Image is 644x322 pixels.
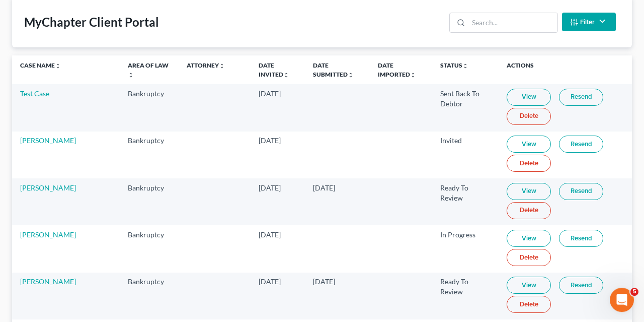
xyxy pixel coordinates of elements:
a: View [507,277,551,294]
a: Delete [507,108,551,125]
td: Ready To Review [432,273,499,319]
span: [DATE] [313,277,335,286]
i: unfold_more [283,72,289,78]
a: Resend [559,136,603,153]
a: Date Submittedunfold_more [313,61,354,78]
a: Date Importedunfold_more [378,61,416,78]
a: Area of Lawunfold_more [128,61,169,78]
span: [DATE] [259,136,281,145]
a: Case Nameunfold_more [20,61,61,69]
a: Statusunfold_more [440,61,468,69]
a: View [507,136,551,153]
td: Sent Back To Debtor [432,84,499,131]
a: [PERSON_NAME] [20,136,76,145]
span: [DATE] [313,183,335,192]
a: Test Case [20,89,49,98]
a: Delete [507,296,551,313]
a: Resend [559,89,603,106]
i: unfold_more [219,63,225,69]
th: Actions [499,55,632,84]
span: [DATE] [259,277,281,286]
span: 5 [630,288,638,296]
td: Bankruptcy [120,132,179,178]
a: Delete [507,202,551,219]
a: [PERSON_NAME] [20,277,76,286]
a: View [507,183,551,200]
a: Delete [507,249,551,266]
i: unfold_more [128,72,134,78]
div: MyChapter Client Portal [24,14,159,30]
span: [DATE] [259,183,281,192]
td: Bankruptcy [120,178,179,225]
a: Delete [507,155,551,172]
td: Bankruptcy [120,273,179,319]
a: Attorneyunfold_more [187,61,225,69]
td: In Progress [432,225,499,272]
i: unfold_more [410,72,416,78]
td: Invited [432,132,499,178]
td: Ready To Review [432,178,499,225]
a: Resend [559,230,603,247]
a: Resend [559,277,603,294]
a: Date Invitedunfold_more [259,61,289,78]
i: unfold_more [462,63,468,69]
button: Filter [562,13,616,31]
td: Bankruptcy [120,225,179,272]
i: unfold_more [348,72,354,78]
a: View [507,230,551,247]
a: [PERSON_NAME] [20,230,76,239]
a: Resend [559,183,603,200]
i: unfold_more [55,63,61,69]
td: Bankruptcy [120,84,179,131]
a: [PERSON_NAME] [20,183,76,192]
span: [DATE] [259,230,281,239]
input: Search... [468,13,557,32]
a: View [507,89,551,106]
iframe: Intercom live chat [610,288,634,312]
span: [DATE] [259,89,281,98]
